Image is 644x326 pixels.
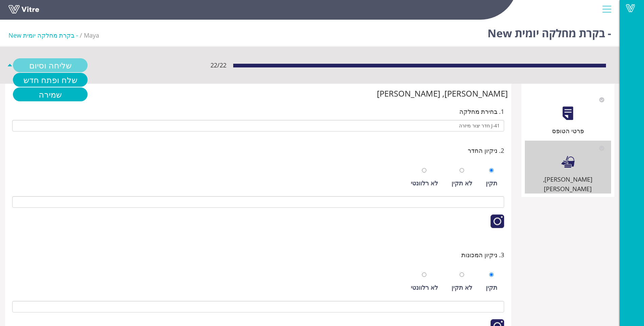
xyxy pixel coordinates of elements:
div: לא תקין [452,283,472,292]
a: שליחה וסיום [13,58,88,72]
div: תקין [486,283,497,292]
div: לא רלוונטי [411,178,438,188]
div: תקין [486,178,497,188]
h1: - בקרת מחלקה יומית New [487,17,611,46]
div: לא תקין [452,178,472,188]
li: - בקרת מחלקה יומית New [8,30,84,40]
span: 1. בחירת מחלקה [459,107,504,116]
span: caret-up [7,58,13,72]
div: לא רלוונטי [411,283,438,292]
div: [PERSON_NAME], [PERSON_NAME] [8,87,508,100]
div: פרטי הטופס [525,126,611,136]
span: 3. ניקיון המכונות [461,250,504,260]
span: 2. ניקיון החדר [468,146,504,155]
a: שלח ופתח חדש [13,73,88,87]
div: [PERSON_NAME], [PERSON_NAME] [525,175,611,194]
span: 22 / 22 [210,60,226,70]
a: שמירה [13,87,88,101]
span: 246 [84,31,99,39]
